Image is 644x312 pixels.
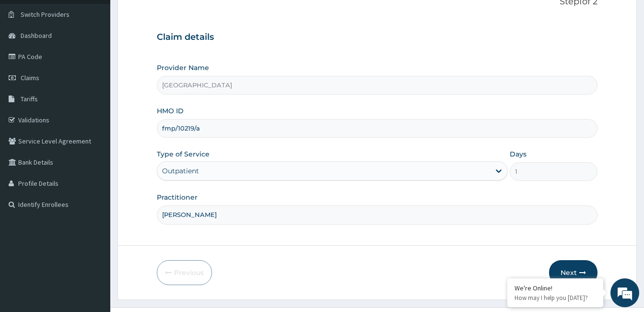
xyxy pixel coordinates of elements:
h3: Claim details [157,32,597,43]
button: Next [549,260,597,285]
span: Switch Providers [21,10,70,19]
div: Outpatient [162,166,199,176]
span: Claims [21,73,39,82]
input: Enter Name [157,205,597,224]
label: HMO ID [157,106,184,116]
textarea: Type your message and hit 'Enter' [5,209,183,243]
label: Practitioner [157,192,198,202]
label: Provider Name [157,63,209,72]
span: Dashboard [21,31,52,40]
span: Tariffs [21,95,38,103]
button: Previous [157,260,212,285]
div: Minimize live chat window [157,5,180,28]
div: Chat with us now [50,54,161,66]
label: Type of Service [157,149,210,159]
label: Days [510,149,527,159]
p: How may I help you today? [515,294,596,302]
input: Enter HMO ID [157,119,597,138]
img: d_794563401_company_1708531726252_794563401 [18,48,39,72]
span: We're online! [56,95,132,192]
div: We're Online! [515,284,596,292]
